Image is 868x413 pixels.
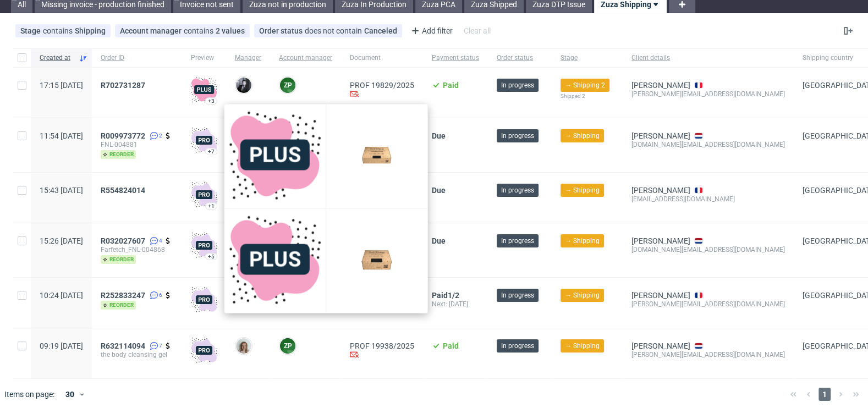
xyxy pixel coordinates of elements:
span: Payment status [432,53,479,63]
img: Philippe Dubuy [236,78,251,93]
span: Manager [235,53,261,63]
a: 2 [147,131,162,140]
span: 2 [159,131,162,140]
div: Add filter [406,22,455,40]
div: Shipping [75,26,106,35]
img: pro-icon.017ec5509f39f3e742e3.png [191,287,217,313]
a: 4 [147,236,162,245]
span: 4 [159,236,162,245]
span: Order ID [101,53,173,63]
span: R252833247 [101,291,145,300]
a: [PERSON_NAME] [631,342,690,350]
img: pro-icon.017ec5509f39f3e742e3.png [191,181,217,208]
div: Canceled [364,26,397,35]
a: R032027607 [101,236,147,245]
div: [DOMAIN_NAME][EMAIL_ADDRESS][DOMAIN_NAME] [631,245,785,254]
div: +1 [208,203,215,209]
span: R632114094 [101,342,145,350]
div: [PERSON_NAME][EMAIL_ADDRESS][DOMAIN_NAME] [631,90,785,98]
span: 11:54 [DATE] [40,131,83,140]
span: → Shipping [565,341,600,351]
a: [PERSON_NAME] [631,291,690,300]
a: [PERSON_NAME] [631,186,690,195]
div: [PERSON_NAME][EMAIL_ADDRESS][DOMAIN_NAME] [631,300,785,309]
span: → Shipping [565,185,600,195]
span: Preview [191,53,217,63]
div: 2 values [216,26,245,35]
div: [DOMAIN_NAME][EMAIL_ADDRESS][DOMAIN_NAME] [631,140,785,149]
figcaption: ZP [280,338,295,354]
div: +7 [208,148,215,155]
span: reorder [101,150,136,159]
span: Account manager [120,26,184,35]
span: Paid [443,342,459,350]
div: Shipped 2 [561,92,614,101]
span: Account manager [279,53,332,63]
span: → Shipping [565,131,600,141]
span: 15:26 [DATE] [40,236,83,245]
span: Document [350,53,414,63]
span: FNL-004881 [101,140,173,149]
span: In progress [501,131,534,141]
span: → Shipping [565,290,600,300]
span: In progress [501,236,534,246]
span: [DATE] [449,300,468,308]
span: contains [43,26,75,35]
span: Order status [259,26,305,35]
img: pro-icon.017ec5509f39f3e742e3.png [191,337,217,364]
img: pro-icon.017ec5509f39f3e742e3.png [191,127,217,153]
a: [PERSON_NAME] [631,236,690,245]
span: Due [432,236,446,245]
img: plus-icon.676465ae8f3a83198b3f.png [229,213,321,305]
span: 15:43 [DATE] [40,186,83,195]
img: Monika Poźniak [236,338,251,354]
span: Farfetch_FNL-004868 [101,245,173,254]
a: 7 [147,342,162,350]
span: the body cleansing gel [101,350,173,359]
span: does not contain [305,26,364,35]
span: contains [184,26,216,35]
img: pro-icon.017ec5509f39f3e742e3.png [191,232,217,258]
span: In progress [501,80,534,90]
div: 30 [59,387,79,402]
div: Clear all [462,23,493,38]
a: [PERSON_NAME] [631,131,690,140]
span: In progress [501,290,534,300]
span: Order status [497,53,543,63]
a: R554824014 [101,186,147,195]
div: +5 [208,254,215,260]
img: plus-icon.676465ae8f3a83198b3f.png [229,108,321,201]
span: Paid [443,81,459,90]
span: Client details [631,53,785,63]
span: R702731287 [101,81,145,90]
a: R252833247 [101,291,147,300]
span: Paid [432,291,448,300]
div: [PERSON_NAME][EMAIL_ADDRESS][DOMAIN_NAME] [631,350,785,359]
span: Next: [432,300,449,308]
span: In progress [501,185,534,195]
span: → Shipping 2 [565,80,605,90]
span: → Shipping [565,236,600,246]
figcaption: ZP [280,78,295,93]
span: Stage [561,53,614,63]
span: R032027607 [101,236,145,245]
span: reorder [101,255,136,264]
img: plus-icon.676465ae8f3a83198b3f.png [191,76,217,103]
span: R009973772 [101,131,145,140]
span: reorder [101,301,136,310]
a: PROF 19938/2025 [350,342,414,350]
span: 7 [159,342,162,350]
div: +3 [208,98,215,104]
span: Created at [40,53,74,63]
img: version_two_editor_design.png [331,129,423,181]
a: R702731287 [101,81,147,90]
span: 6 [159,291,162,300]
span: 10:24 [DATE] [40,291,83,300]
a: PROF 19829/2025 [350,81,414,90]
a: R009973772 [101,131,147,140]
span: Stage [20,26,43,35]
div: [EMAIL_ADDRESS][DOMAIN_NAME] [631,195,785,203]
a: R632114094 [101,342,147,350]
a: [PERSON_NAME] [631,81,690,90]
span: 09:19 [DATE] [40,342,83,350]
